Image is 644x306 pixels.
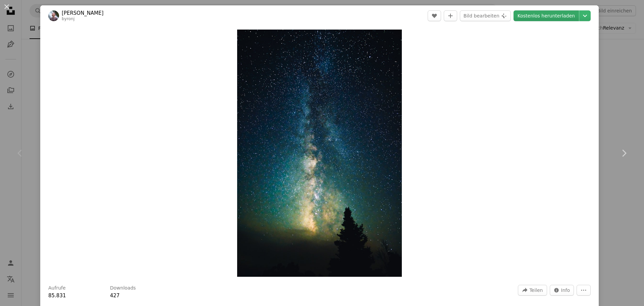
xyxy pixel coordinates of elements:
[48,293,66,299] span: 85.831
[110,293,120,299] span: 427
[577,285,591,296] button: Weitere Aktionen
[460,10,511,21] button: Bild bearbeiten
[604,121,644,185] a: Weiter
[514,10,579,21] a: Kostenlos herunterladen
[529,285,543,295] span: Teilen
[428,10,441,21] button: Gefällt mir
[444,10,457,21] button: Zu Kollektion hinzufügen
[237,30,402,277] img: Ein Nachthimmel voller Sterne
[62,16,74,21] a: byronj
[550,285,574,296] button: Statistiken zu diesem Bild
[110,285,136,292] h3: Downloads
[62,10,104,16] a: [PERSON_NAME]
[579,10,591,21] button: Downloadgröße auswählen
[48,285,66,292] h3: Aufrufe
[237,30,402,277] button: Dieses Bild heranzoomen
[561,285,570,295] span: Info
[48,10,59,21] img: Zum Profil von Byron Johnson
[518,285,547,296] button: Dieses Bild teilen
